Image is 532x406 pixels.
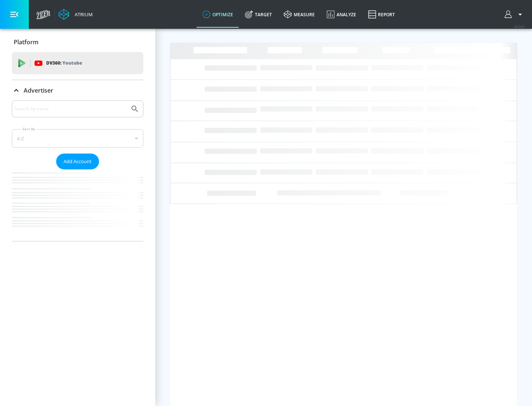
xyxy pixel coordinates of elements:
p: Advertiser [24,86,53,94]
a: Report [362,1,401,28]
label: Sort By [21,127,37,131]
div: Advertiser [12,80,143,101]
div: DV360: Youtube [12,52,143,74]
a: Atrium [58,9,93,20]
span: v 4.24.0 [514,24,525,28]
input: Search by name [15,104,127,114]
a: measure [278,1,321,28]
p: DV360: [46,59,82,67]
div: Atrium [72,11,93,18]
nav: list of Advertiser [12,169,143,241]
a: Analyze [321,1,362,28]
span: Add Account [64,157,92,166]
p: Youtube [62,59,82,67]
div: A-Z [12,129,143,148]
div: Platform [12,32,143,52]
button: Add Account [56,154,99,169]
a: optimize [197,1,239,28]
div: Advertiser [12,100,143,241]
p: Platform [14,38,38,46]
a: Target [239,1,278,28]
